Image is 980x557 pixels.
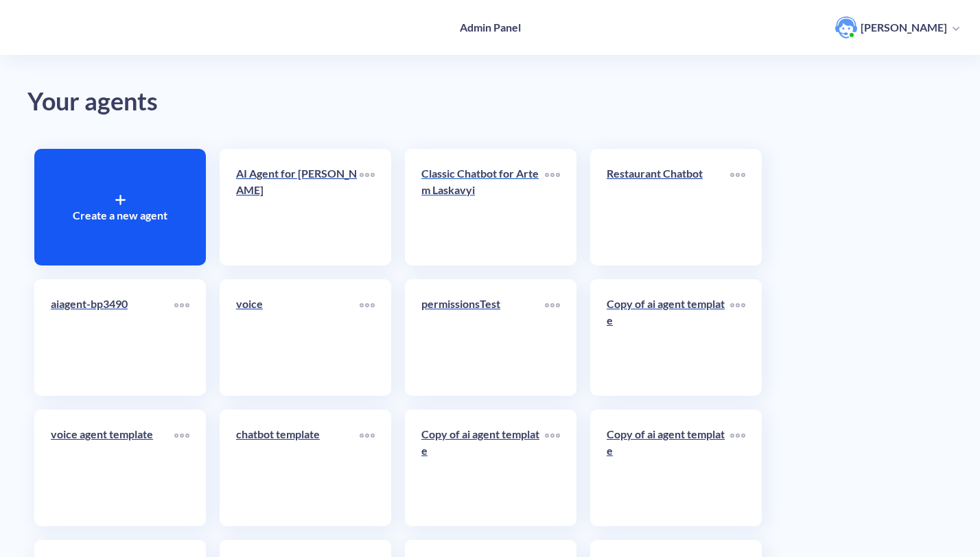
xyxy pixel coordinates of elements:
a: AI Agent for [PERSON_NAME] [236,165,360,249]
a: voice [236,296,360,379]
a: chatbot template [236,426,360,510]
p: Copy of ai agent template [607,296,730,329]
button: user photo[PERSON_NAME] [828,15,966,40]
p: voice [236,296,360,312]
p: Copy of ai agent template [607,426,730,459]
a: Copy of ai agent template [607,296,730,379]
a: voice agent template [51,426,174,510]
p: Classic Chatbot for Artem Laskavyi [421,165,545,198]
a: permissionsTest [421,296,545,379]
p: Create a new agent [73,207,167,224]
h4: Admin Panel [460,21,521,34]
p: AI Agent for [PERSON_NAME] [236,165,360,198]
p: permissionsTest [421,296,545,312]
a: Copy of ai agent template [421,426,545,510]
a: aiagent-bp3490 [51,296,174,379]
p: Restaurant Chatbot [607,165,730,182]
p: aiagent-bp3490 [51,296,174,312]
a: Restaurant Chatbot [607,165,730,249]
p: Copy of ai agent template [421,426,545,459]
img: user photo [835,16,857,38]
p: voice agent template [51,426,174,442]
div: Your agents [27,82,953,121]
p: chatbot template [236,426,360,442]
p: [PERSON_NAME] [861,20,947,35]
a: Classic Chatbot for Artem Laskavyi [421,165,545,249]
a: Copy of ai agent template [607,426,730,510]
